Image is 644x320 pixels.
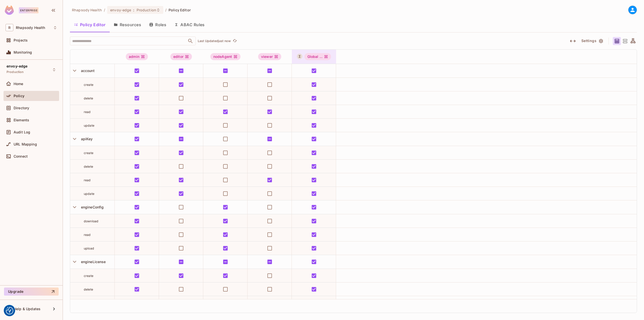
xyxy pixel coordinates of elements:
[84,288,93,291] span: delete
[137,8,156,12] span: Production
[210,53,240,60] div: nodeAgent
[84,83,93,87] span: create
[84,96,93,100] span: delete
[70,18,110,31] button: Policy Editor
[16,26,45,30] span: Workspace: Rhapsody Health
[84,165,93,168] span: delete
[14,50,32,54] span: Monitoring
[6,307,13,314] img: Revisit consent button
[84,219,98,223] span: download
[187,38,194,45] button: Open
[14,38,28,42] span: Projects
[14,130,30,134] span: Audit Log
[133,8,135,12] span: :
[14,106,29,110] span: Directory
[258,53,281,60] div: viewer
[7,64,28,68] span: envoy-edge
[14,307,41,311] span: Help & Updates
[79,260,106,264] span: engineLicense
[6,307,13,314] button: Consent Preferences
[165,8,167,12] li: /
[4,288,59,296] button: Upgrade
[198,39,231,43] p: Last Updated just now
[233,39,237,44] span: refresh
[84,274,93,278] span: create
[6,24,13,31] span: R
[79,68,95,73] span: account
[304,53,331,60] span: Global Envoy
[84,233,91,237] span: read
[110,18,145,31] button: Resources
[5,6,14,15] img: SReyMgAAAABJRU5ErkJggg==
[84,124,94,127] span: update
[84,178,91,182] span: read
[14,118,29,122] span: Elements
[14,142,37,146] span: URL Mapping
[110,8,131,12] span: envoy-edge
[84,151,93,155] span: create
[84,246,94,250] span: upload
[19,7,38,13] div: Enterprise
[169,8,191,12] span: Policy Editor
[79,137,93,141] span: apiKey
[79,205,104,209] span: engineConfig
[7,70,24,74] span: Production
[232,38,238,44] button: refresh
[579,37,605,45] button: Settings
[297,54,302,59] button: A User Set is a dynamically conditioned role, grouping users based on real-time criteria.
[126,53,148,60] div: admin
[84,192,94,196] span: update
[84,110,91,114] span: read
[104,8,105,12] li: /
[231,38,238,44] span: Click to refresh data
[14,82,23,86] span: Home
[72,8,102,12] span: the active workspace
[170,18,209,31] button: ABAC Rules
[14,94,24,98] span: Policy
[14,154,28,158] span: Connect
[304,53,331,60] div: Global ...
[145,18,170,31] button: Roles
[170,53,192,60] div: editor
